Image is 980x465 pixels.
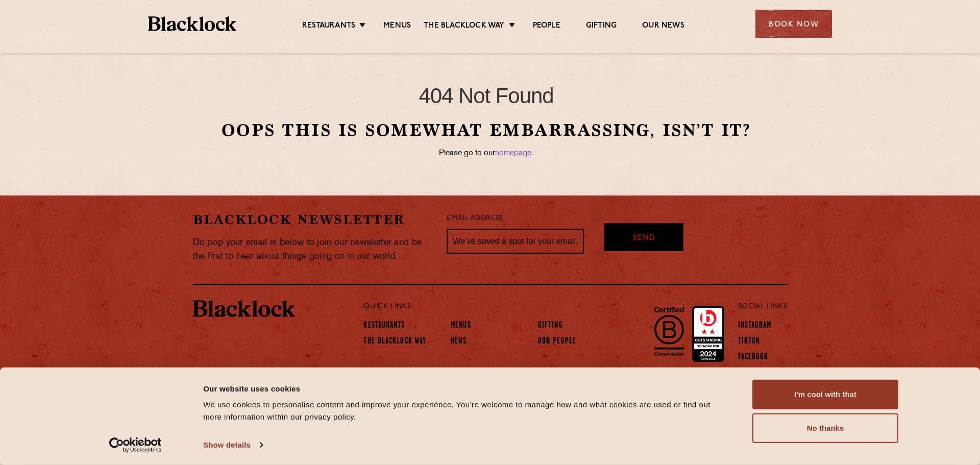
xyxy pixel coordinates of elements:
[363,336,426,348] a: The Blacklock Way
[363,321,405,332] a: Restaurants
[57,150,916,158] p: Please go to our .
[538,336,576,348] a: Our People
[148,16,236,31] img: BL_Textured_Logo-footer-cropped.svg
[642,21,684,32] a: Our News
[57,120,916,140] h2: Oops this is somewhat embarrassing, isn’t it?
[755,10,832,38] div: Book Now
[203,382,729,395] div: Our website uses cookies
[193,236,432,263] p: Do pop your email in below to join our newsletter and be the first to hear about things going on ...
[495,150,531,157] a: homepage
[193,300,295,317] img: BL_Textured_Logo-footer-cropped.svg
[451,336,467,348] a: News
[752,380,898,409] button: I'm cool with that
[203,437,262,453] a: Show details
[302,21,355,32] a: Restaurants
[451,321,471,332] a: Menus
[738,321,772,332] a: Instagram
[738,300,788,313] p: Social Links
[738,352,769,363] a: Facebook
[424,21,504,32] a: The Blacklock Way
[383,21,411,32] a: Menus
[692,306,724,362] img: Accred_2023_2star.png
[586,21,617,32] a: Gifting
[633,233,655,244] span: Send
[447,213,503,225] label: Email Address
[91,437,180,453] a: Usercentrics Cookiebot - opens in a new window
[538,321,563,332] a: Gifting
[533,21,560,32] a: People
[648,301,690,362] img: B-Corp-Logo-Black-RGB.svg
[752,413,898,443] button: No thanks
[193,211,432,229] h2: Blacklock Newsletter
[447,229,584,254] input: We’ve saved a spot for your email...
[363,300,704,313] p: Quick Links
[57,83,916,109] h1: 404 Not Found
[203,399,729,423] div: We use cookies to personalise content and improve your experience. You're welcome to manage how a...
[738,336,761,348] a: TikTok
